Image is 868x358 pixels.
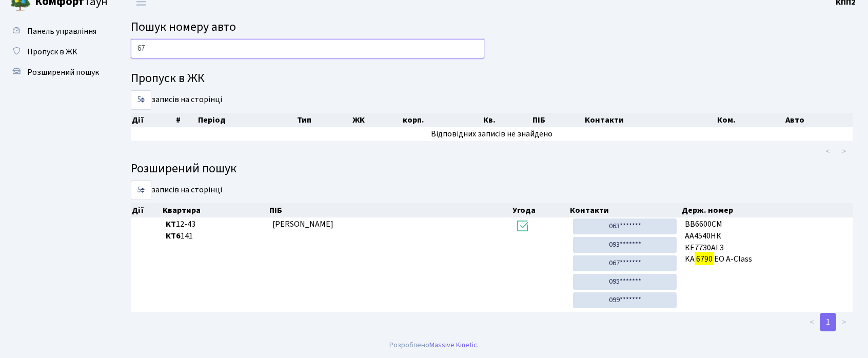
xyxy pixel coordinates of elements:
[197,113,296,127] th: Період
[131,71,853,86] h4: Пропуск в ЖК
[166,218,176,230] b: КТ
[27,67,99,78] span: Розширений пошук
[131,39,484,58] input: Пошук
[166,218,264,242] span: 12-43 141
[131,181,222,200] label: записів на сторінці
[131,18,236,36] span: Пошук номеру авто
[784,113,853,127] th: Авто
[131,181,151,200] select: записів на сторінці
[716,113,784,127] th: Ком.
[162,203,268,217] th: Квартира
[131,203,162,217] th: Дії
[351,113,402,127] th: ЖК
[27,46,77,57] span: Пропуск в ЖК
[131,113,175,127] th: Дії
[402,113,482,127] th: корп.
[820,313,836,331] a: 1
[584,113,716,127] th: Контакти
[389,340,479,351] div: Розроблено .
[131,90,222,110] label: записів на сторінці
[681,203,853,217] th: Держ. номер
[569,203,681,217] th: Контакти
[131,127,853,141] td: Відповідних записів не знайдено
[685,218,849,265] span: ВВ6600СМ АА4540НК КЕ7730АI 3 KA ЕО A-Class
[131,90,151,110] select: записів на сторінці
[296,113,351,127] th: Тип
[531,113,584,127] th: ПІБ
[268,203,511,217] th: ПІБ
[27,26,96,37] span: Панель управління
[272,218,333,230] span: [PERSON_NAME]
[131,162,853,176] h4: Розширений пошук
[482,113,531,127] th: Кв.
[511,203,569,217] th: Угода
[5,62,108,83] a: Розширений пошук
[175,113,198,127] th: #
[429,340,477,350] a: Massive Kinetic
[5,42,108,62] a: Пропуск в ЖК
[695,252,714,266] mark: 6790
[166,230,181,242] b: КТ6
[5,21,108,42] a: Панель управління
